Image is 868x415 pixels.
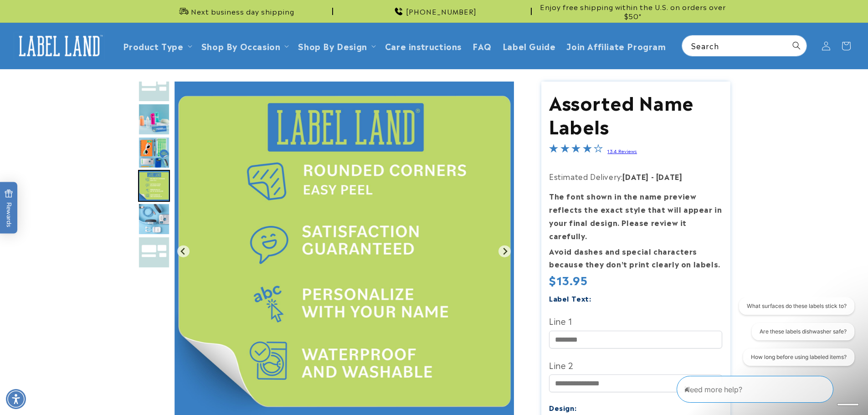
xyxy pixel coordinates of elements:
[138,203,170,235] img: Assorted Name Labels - Label Land
[138,70,170,102] div: Go to slide 2
[10,28,108,63] a: Label Land
[138,170,170,202] div: Go to slide 5
[138,137,170,169] img: Assorted Name Labels - Label Land
[549,402,576,413] label: Design:
[293,35,379,56] summary: Shop By Design
[138,203,170,235] div: Go to slide 6
[622,171,649,182] strong: [DATE]
[138,103,170,135] div: Go to slide 3
[786,36,806,56] button: Search
[549,145,603,156] span: 4.2-star overall rating
[549,170,722,183] p: Estimated Delivery:
[549,246,720,270] strong: Avoid dashes and special characters because they don’t print clearly on labels.
[138,236,170,268] img: White Stick on labels
[196,35,293,56] summary: Shop By Occasion
[549,272,588,288] span: $13.95
[651,171,654,182] strong: -
[5,189,13,227] span: Rewards
[123,40,184,52] a: Product Type
[467,35,497,56] a: FAQ
[385,41,462,51] span: Care instructions
[473,41,492,51] span: FAQ
[138,137,170,169] div: Go to slide 4
[406,7,477,16] span: [PHONE_NUMBER]
[138,170,170,202] img: Assorted Name Labels - Label Land
[118,35,196,56] summary: Product Type
[561,35,671,56] a: Join Affiliate Program
[726,297,859,374] iframe: Gorgias live chat conversation starters
[201,41,281,51] span: Shop By Occasion
[14,32,105,60] img: Label Land
[138,70,170,102] img: Assorted Name Labels - Label Land
[549,293,591,303] label: Label Text:
[380,35,467,56] a: Care instructions
[549,313,722,328] label: Line 1
[549,358,722,372] label: Line 2
[6,389,26,409] div: Accessibility Menu
[549,90,722,137] h1: Assorted Name Labels
[549,190,722,241] strong: The font shown in the name preview reflects the exact style that will appear in your final design...
[535,2,730,20] span: Enjoy free shipping within the U.S. on orders over $50*
[607,148,637,154] a: 134 Reviews - open in a new tab
[138,236,170,268] div: Go to slide 7
[191,7,294,16] span: Next business day shipping
[503,41,556,51] span: Label Guide
[138,103,170,135] img: Assorted Name Labels - Label Land
[656,171,683,182] strong: [DATE]
[177,245,190,257] button: Previous slide
[298,40,367,52] a: Shop By Design
[497,35,561,56] a: Label Guide
[566,41,666,51] span: Join Affiliate Program
[677,372,859,406] iframe: Gorgias Floating Chat
[498,245,511,257] button: Next slide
